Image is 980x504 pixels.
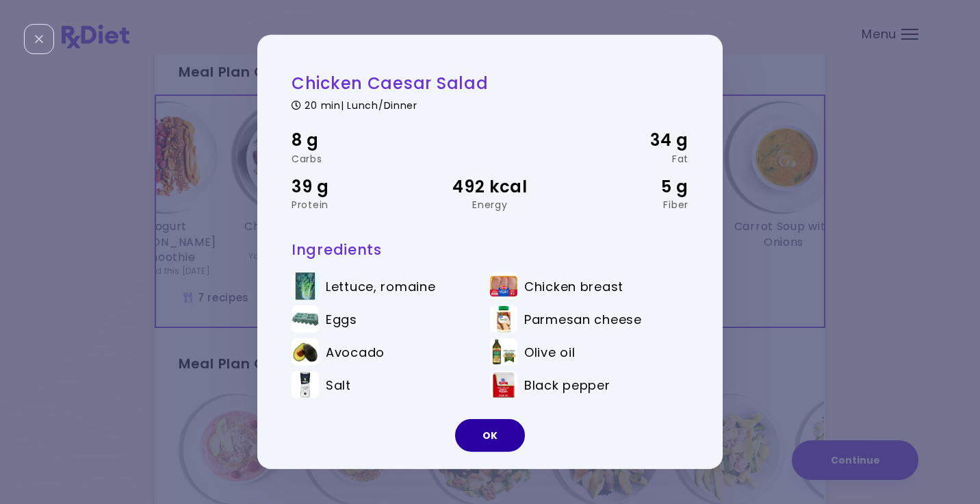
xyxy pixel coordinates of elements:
div: 39 g [292,173,424,199]
span: Olive oil [524,344,575,360]
span: Avocado [326,344,385,360]
div: Carbs [292,153,424,163]
div: Fiber [556,200,688,210]
h3: Ingredients [292,240,688,259]
div: Fat [556,153,688,163]
div: Close [24,24,54,54]
div: 5 g [556,173,688,199]
div: Energy [424,200,556,210]
button: OK [455,419,525,452]
div: 34 g [556,127,688,153]
div: 20 min | Lunch/Dinner [292,97,688,110]
h2: Chicken Caesar Salad [292,73,688,94]
span: Black pepper [524,377,610,392]
span: Lettuce, romaine [326,279,436,294]
span: Eggs [326,312,357,327]
div: 8 g [292,127,424,153]
div: Protein [292,200,424,210]
span: Parmesan cheese [524,312,642,327]
span: Chicken breast [524,279,623,294]
span: Salt [326,377,351,392]
div: 492 kcal [424,173,556,199]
